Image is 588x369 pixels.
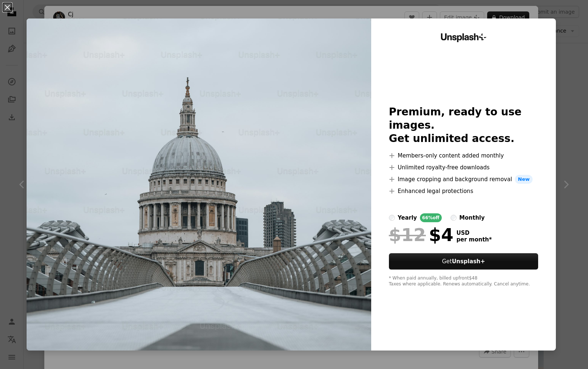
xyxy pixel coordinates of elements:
[389,225,426,244] span: $12
[389,225,454,244] div: $4
[398,213,417,222] div: yearly
[389,175,539,184] li: Image cropping and background removal
[457,230,492,236] span: USD
[452,258,485,265] strong: Unsplash+
[389,163,539,172] li: Unlimited royalty-free downloads
[389,253,539,270] button: GetUnsplash+
[389,187,539,196] li: Enhanced legal protections
[515,175,533,184] span: New
[457,236,492,243] span: per month *
[389,105,539,145] h2: Premium, ready to use images. Get unlimited access.
[451,215,457,221] input: monthly
[389,151,539,160] li: Members-only content added monthly
[389,215,395,221] input: yearly66%off
[389,275,539,287] div: * When paid annually, billed upfront $48 Taxes where applicable. Renews automatically. Cancel any...
[420,213,442,222] div: 66% off
[459,213,485,222] div: monthly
